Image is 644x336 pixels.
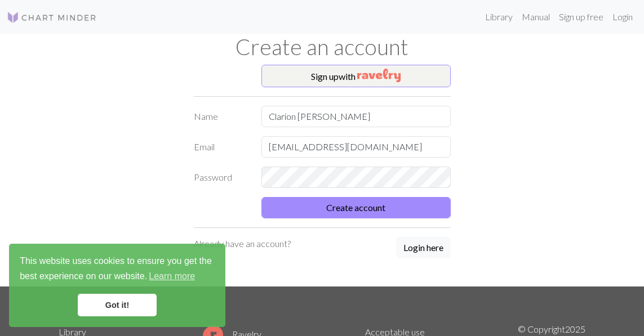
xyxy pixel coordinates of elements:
img: Logo [7,11,97,24]
label: Password [187,167,255,188]
h1: Create an account [52,34,593,60]
button: Login here [396,237,451,258]
a: Login here [396,237,451,259]
a: dismiss cookie message [78,294,157,316]
label: Name [187,106,255,127]
img: Ravelry [357,69,401,82]
a: Login [608,6,637,28]
a: Library [481,6,517,28]
button: Sign upwith [261,65,451,87]
div: cookieconsent [9,244,225,327]
label: Email [187,136,255,158]
p: Already have an account? [194,237,291,250]
a: Sign up free [554,6,608,28]
button: Create account [261,197,451,218]
a: Manual [517,6,554,28]
span: This website uses cookies to ensure you get the best experience on our website. [20,254,215,285]
a: learn more about cookies [147,268,197,285]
